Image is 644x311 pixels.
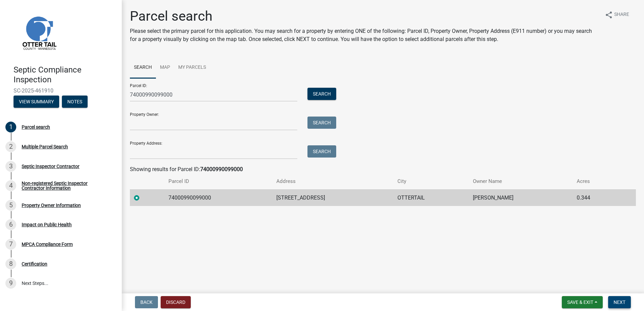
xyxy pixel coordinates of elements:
button: Discard [161,296,191,308]
h4: Septic Compliance Inspection [14,65,116,85]
div: 4 [5,180,16,191]
th: Parcel ID [164,173,272,189]
a: Search [130,57,156,79]
td: 74000990099000 [164,189,272,206]
button: Search [307,117,336,129]
div: Impact on Public Health [22,222,72,227]
div: Parcel search [22,125,50,129]
button: Save & Exit [562,296,603,308]
td: OTTERTAIL [393,189,469,206]
button: Notes [62,96,88,108]
div: Non-registered Septic Inspector Contractor Information [22,181,111,190]
h1: Parcel search [130,8,599,24]
div: 5 [5,200,16,211]
div: 6 [5,219,16,230]
span: Save & Exit [567,299,593,305]
wm-modal-confirm: Summary [14,99,59,105]
div: 1 [5,122,16,132]
span: Next [614,299,625,305]
div: Certification [22,262,47,266]
th: City [393,173,469,189]
div: 3 [5,161,16,172]
a: My Parcels [174,57,210,79]
div: 8 [5,258,16,269]
th: Acres [573,173,619,189]
i: share [605,11,613,19]
div: Septic Inspector Contractor [22,164,79,169]
div: MPCA Compliance Form [22,242,73,247]
a: Map [156,57,174,79]
div: 2 [5,141,16,152]
p: Please select the primary parcel for this application. You may search for a property by entering ... [130,27,599,43]
th: Address [272,173,393,189]
button: View Summary [14,96,59,108]
div: Multiple Parcel Search [22,144,68,149]
td: 0.344 [573,189,619,206]
wm-modal-confirm: Notes [62,99,88,105]
td: [STREET_ADDRESS] [272,189,393,206]
div: 9 [5,278,16,289]
button: Back [135,296,158,308]
span: SC-2025-461910 [14,87,108,94]
button: shareShare [599,8,635,21]
td: [PERSON_NAME] [469,189,572,206]
div: Property Owner Information [22,203,81,208]
th: Owner Name [469,173,572,189]
strong: 74000990099000 [200,166,243,172]
div: 7 [5,239,16,250]
button: Search [307,145,336,158]
button: Search [307,88,336,100]
button: Next [608,296,631,308]
div: Showing results for Parcel ID: [130,165,636,173]
span: Back [140,299,153,305]
span: Share [614,11,629,19]
img: Otter Tail County, Minnesota [14,7,64,58]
